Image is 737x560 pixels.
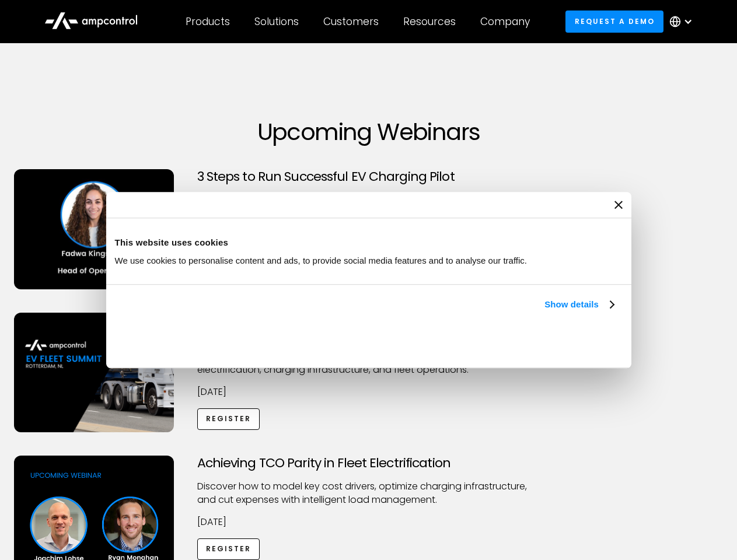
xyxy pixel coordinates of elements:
[323,15,379,28] div: Customers
[197,386,540,398] p: [DATE]
[480,15,530,28] div: Company
[197,456,540,471] h3: Achieving TCO Parity in Fleet Electrification
[403,15,456,28] div: Resources
[186,15,230,28] div: Products
[450,325,618,359] button: Okay
[197,169,540,184] h3: 3 Steps to Run Successful EV Charging Pilot
[254,15,299,28] div: Solutions
[115,256,528,265] span: We use cookies to personalise content and ads, to provide social media features and to analyse ou...
[197,538,260,560] a: Register
[565,10,663,32] a: Request a demo
[544,297,613,311] a: Show details
[614,201,623,209] button: Close banner
[197,516,540,528] p: [DATE]
[197,480,540,506] p: Discover how to model key cost drivers, optimize charging infrastructure, and cut expenses with i...
[14,118,724,146] h1: Upcoming Webinars
[115,236,623,250] div: This website uses cookies
[197,408,260,430] a: Register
